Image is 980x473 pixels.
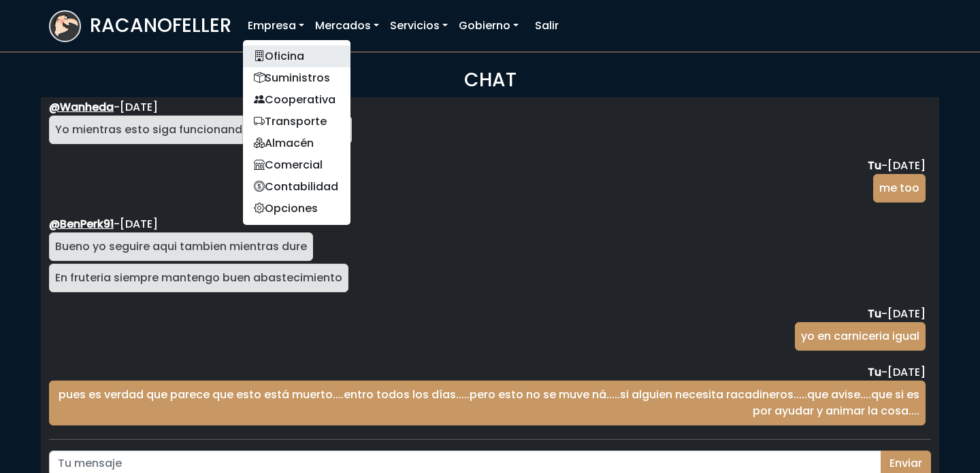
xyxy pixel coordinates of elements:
[49,216,114,232] a: @BenPerk91
[50,12,80,37] img: logoracarojo.png
[887,158,926,173] span: miércoles, mayo 21, 2025 10:10 PM
[120,216,158,232] span: jueves, mayo 22, 2025 4:03 AM
[243,46,350,67] a: Oficina
[243,154,350,176] a: Comercial
[868,158,881,173] strong: Tu
[49,306,926,322] div: -
[873,174,926,203] div: me too
[243,133,350,154] a: Almacén
[887,306,926,321] span: jueves, mayo 22, 2025 7:28 PM
[49,7,231,46] a: RACANOFELLER
[453,12,524,39] a: Gobierno
[49,99,114,115] a: @Wanheda
[868,306,881,321] strong: Tu
[887,364,926,380] span: domingo, julio 6, 2025 9:28 PM
[49,364,926,381] div: -
[310,12,385,39] a: Mercados
[49,216,926,232] div: -
[49,69,931,92] h3: CHAT
[243,176,350,198] a: Contabilidad
[529,12,564,39] a: Salir
[49,264,348,292] div: En fruteria siempre mantengo buen abastecimiento
[90,14,231,37] h3: RACANOFELLER
[120,99,158,115] span: miércoles, mayo 21, 2025 9:45 PM
[243,67,350,89] a: Suministros
[242,12,310,39] a: Empresa
[49,381,926,425] div: pues es verdad que parece que esto está muerto....entro todos los días.....pero esto no se muve n...
[243,198,350,220] a: Opciones
[49,99,926,116] div: -
[243,89,350,111] a: Cooperativa
[49,158,926,174] div: -
[243,111,350,133] a: Transporte
[385,12,453,39] a: Servicios
[49,116,352,144] div: Yo mientras esto siga funcionando, seguiré por aquí
[795,322,926,351] div: yo en carniceria igual
[868,364,881,380] strong: Tu
[49,232,313,261] div: Bueno yo seguire aqui tambien mientras dure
